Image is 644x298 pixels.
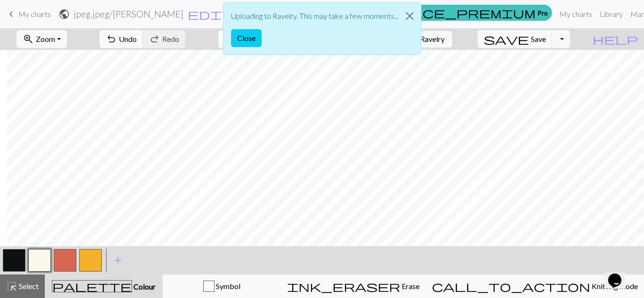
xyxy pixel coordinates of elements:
[281,274,426,298] button: Erase
[287,280,400,293] span: ink_eraser
[432,280,590,293] span: call_to_action
[132,282,156,291] span: Colour
[163,274,281,298] button: Symbol
[52,280,132,293] span: palette
[112,254,124,267] span: add
[45,274,163,298] button: Colour
[215,282,240,290] span: Symbol
[604,260,635,289] iframe: chat widget
[231,29,262,47] button: Close
[590,282,638,290] span: Knitting mode
[231,10,398,22] p: Uploading to Ravelry. This may take a few moments...
[426,274,644,298] button: Knitting mode
[6,280,17,293] span: highlight_alt
[398,3,421,29] button: Close
[400,282,420,290] span: Erase
[17,282,39,290] span: Select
